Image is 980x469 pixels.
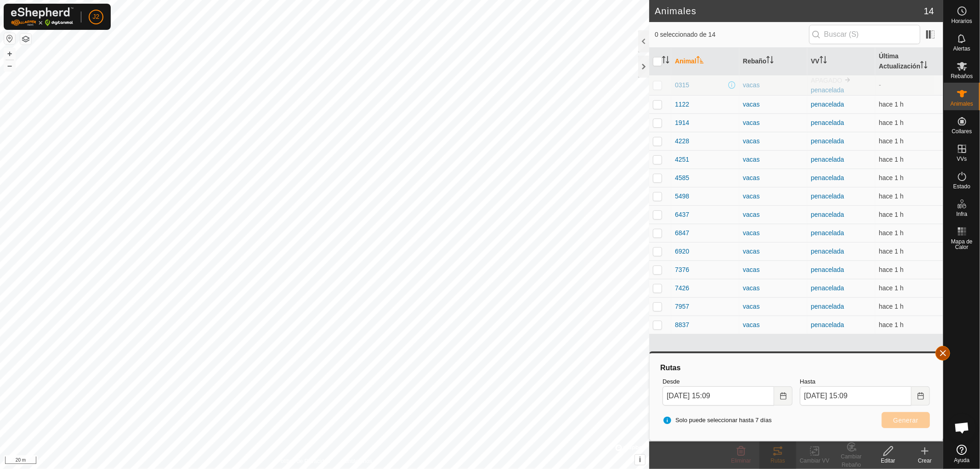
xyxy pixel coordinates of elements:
[893,417,918,424] span: Generar
[951,73,973,79] span: Rebaños
[743,265,804,275] div: vacas
[875,48,943,75] th: Última Actualización
[11,7,74,26] img: Logo Gallagher
[743,192,804,201] div: vacas
[811,229,844,237] a: penacelada
[882,412,930,428] button: Generar
[957,156,967,162] span: VVs
[811,119,844,126] a: penacelada
[659,362,934,373] div: Rutas
[920,62,928,70] p-sorticon: Activar para ordenar
[655,30,809,40] span: 0 seleccionado de 14
[743,80,804,90] div: vacas
[675,265,689,275] span: 7376
[952,18,972,24] span: Horarios
[743,247,804,256] div: vacas
[811,192,844,200] a: penacelada
[635,455,645,465] button: i
[662,57,669,65] p-sorticon: Activar para ordenar
[675,320,689,330] span: 8837
[811,211,844,218] a: penacelada
[743,210,804,220] div: vacas
[731,458,751,464] span: Eliminar
[675,100,689,109] span: 1122
[811,86,844,94] a: penacelada
[811,156,844,163] a: penacelada
[879,119,904,126] span: 20 sept 2025, 20:02
[774,386,793,406] button: Choose Date
[739,48,807,75] th: Rebaño
[663,377,793,386] label: Desde
[743,283,804,293] div: vacas
[675,228,689,238] span: 6847
[743,118,804,128] div: vacas
[811,321,844,328] a: penacelada
[924,4,934,18] span: 14
[811,101,844,108] a: penacelada
[675,155,689,164] span: 4251
[879,266,904,273] span: 20 sept 2025, 20:03
[879,81,881,89] span: -
[675,283,689,293] span: 7426
[811,284,844,292] a: penacelada
[20,34,31,45] button: Capas del Mapa
[953,184,970,189] span: Estado
[796,457,833,465] div: Cambiar VV
[759,457,796,465] div: Rutas
[663,416,772,425] span: Solo puede seleccionar hasta 7 días
[844,76,851,84] img: hasta
[675,302,689,311] span: 7957
[675,80,689,90] span: 0315
[879,137,904,145] span: 20 sept 2025, 20:02
[954,458,970,463] span: Ayuda
[93,12,100,22] span: J2
[4,48,15,59] button: +
[811,248,844,255] a: penacelada
[671,48,739,75] th: Animal
[811,137,844,145] a: penacelada
[743,228,804,238] div: vacas
[879,101,904,108] span: 20 sept 2025, 20:03
[675,192,689,201] span: 5498
[811,303,844,310] a: penacelada
[675,247,689,256] span: 6920
[879,229,904,237] span: 20 sept 2025, 20:02
[743,136,804,146] div: vacas
[675,210,689,220] span: 6437
[675,173,689,183] span: 4585
[879,174,904,181] span: 20 sept 2025, 19:48
[956,211,967,217] span: Infra
[879,284,904,292] span: 20 sept 2025, 20:02
[944,441,980,467] a: Ayuda
[811,174,844,181] a: penacelada
[953,46,970,51] span: Alertas
[833,452,870,469] div: Cambiar Rebaño
[879,248,904,255] span: 20 sept 2025, 20:02
[743,302,804,311] div: vacas
[811,266,844,273] a: penacelada
[906,457,943,465] div: Crear
[820,57,827,65] p-sorticon: Activar para ordenar
[800,377,930,386] label: Hasta
[766,57,774,65] p-sorticon: Activar para ordenar
[879,192,904,200] span: 20 sept 2025, 20:02
[743,320,804,330] div: vacas
[946,239,978,250] span: Mapa de Calor
[807,48,875,75] th: VV
[639,456,641,463] span: i
[4,33,15,44] button: Restablecer Mapa
[809,25,920,44] input: Buscar (S)
[879,303,904,310] span: 20 sept 2025, 20:03
[951,101,973,107] span: Animales
[879,156,904,163] span: 20 sept 2025, 20:02
[948,414,976,441] div: Chat abierto
[870,457,906,465] div: Editar
[341,457,372,465] a: Contáctenos
[655,6,924,17] h2: Animales
[952,129,972,134] span: Collares
[743,155,804,164] div: vacas
[912,386,930,406] button: Choose Date
[675,118,689,128] span: 1914
[697,57,704,65] p-sorticon: Activar para ordenar
[743,173,804,183] div: vacas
